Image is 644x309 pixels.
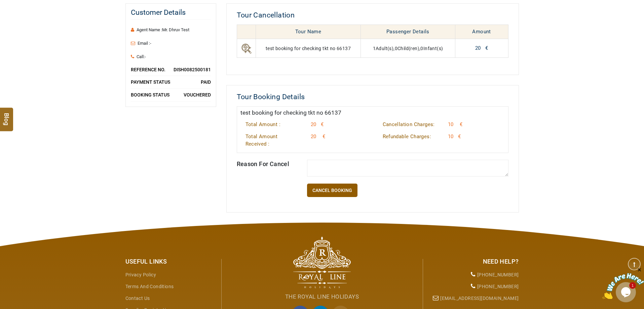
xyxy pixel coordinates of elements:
[293,236,351,288] img: The Royal Line Holidays
[162,27,189,32] span: Mr. Dhruv Test
[361,39,455,58] td: , Infant(s)
[134,27,189,32] span: Agent Name :
[319,121,324,127] span: €
[420,46,423,51] span: 0
[602,267,644,299] iframe: chat widget
[321,133,325,140] span: €
[131,9,211,20] h2: Customer Details
[125,284,174,289] a: Terms and Conditions
[125,296,150,301] a: Contact Us
[446,121,454,127] span: 10
[2,113,11,119] span: Blog
[266,46,351,51] span: test booking for checking tkt no 66137
[237,10,508,20] h2: Tour Cancellation
[428,257,519,266] div: Need Help?
[201,76,211,88] span: Paid
[256,25,361,39] th: Tour Name
[240,109,341,116] span: test booking for checking tkt no 66137
[131,76,170,88] small: Payment Status
[125,272,156,277] a: Privacy Policy
[475,45,481,51] span: 20
[395,46,397,51] span: 0
[134,54,146,59] span: Call:
[135,41,151,46] span: Email :
[373,46,376,51] span: 1
[446,133,454,140] span: 10
[456,133,461,140] span: €
[125,257,216,266] div: Useful Links
[237,92,508,101] h2: Tour Booking Details
[174,64,211,76] span: Dish0082500181
[232,160,302,168] div: Reason For Cancel
[309,133,316,140] span: 20
[240,121,304,128] div: Total Amount :
[150,41,151,46] span: -
[428,281,519,293] li: [PHONE_NUMBER]
[131,89,169,101] small: Booking Status
[373,46,419,51] span: Adult(s), Child(ren)
[458,121,462,127] span: €
[285,293,359,300] span: The Royal Line Holidays
[307,184,357,197] a: CANCEL BOOKING
[485,45,488,51] span: €
[378,121,441,128] div: Cancellation Charges:
[240,133,304,148] div: Total Amount Received :
[309,121,316,127] span: 20
[440,296,519,301] a: [EMAIL_ADDRESS][DOMAIN_NAME]
[428,269,519,281] li: [PHONE_NUMBER]
[361,25,455,39] th: Passenger Details
[145,54,146,59] span: -
[378,133,441,140] div: Refundable Charges:
[455,25,508,39] th: Amount
[131,64,165,76] small: Reference No.
[184,89,211,101] span: Vouchered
